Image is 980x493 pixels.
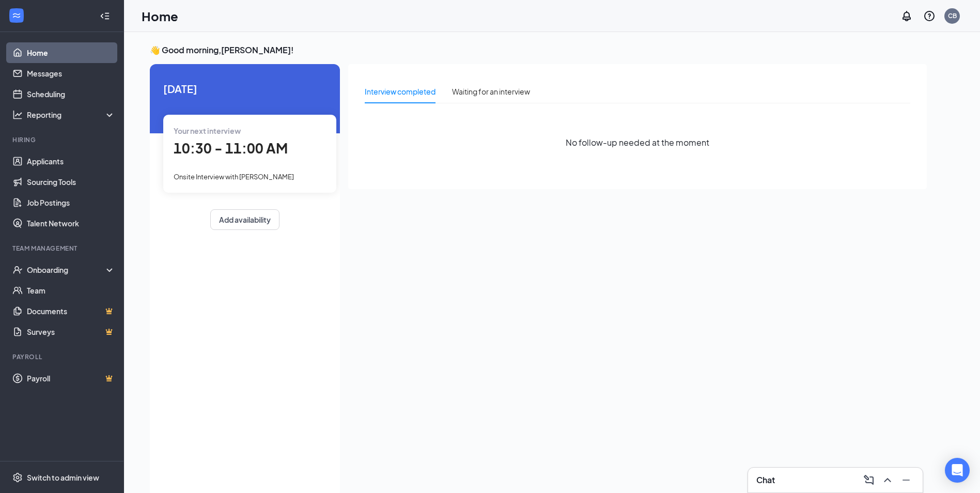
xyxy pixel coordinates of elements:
a: Team [27,280,115,301]
button: ChevronUp [879,472,896,488]
div: Interview completed [365,86,435,97]
div: Reporting [27,110,116,120]
a: Applicants [27,151,115,172]
a: Job Postings [27,192,115,213]
button: Add availability [210,209,279,230]
a: Scheduling [27,84,115,104]
div: Hiring [12,135,113,144]
svg: Collapse [100,11,110,21]
span: Onsite Interview with [PERSON_NAME] [174,173,294,181]
a: Home [27,42,115,63]
svg: ComposeMessage [863,474,875,486]
div: Switch to admin view [27,472,99,483]
svg: WorkstreamLogo [11,10,22,21]
h3: Chat [756,474,775,486]
div: CB [948,11,957,20]
div: Waiting for an interview [452,86,530,97]
h3: 👋 Good morning, [PERSON_NAME] ! [150,44,927,56]
a: Messages [27,63,115,84]
div: Team Management [12,244,113,253]
svg: Minimize [900,474,912,486]
a: PayrollCrown [27,368,115,389]
svg: Settings [12,472,23,483]
div: Payroll [12,352,113,361]
span: [DATE] [163,81,326,97]
a: SurveysCrown [27,321,115,342]
svg: ChevronUp [881,474,894,486]
svg: UserCheck [12,265,23,275]
button: Minimize [898,472,914,488]
div: Open Intercom Messenger [945,458,970,483]
span: No follow-up needed at the moment [566,136,709,149]
svg: Notifications [900,10,913,22]
span: Your next interview [174,126,241,135]
div: Onboarding [27,265,106,275]
svg: QuestionInfo [923,10,936,22]
span: 10:30 - 11:00 AM [174,140,288,157]
a: Sourcing Tools [27,172,115,192]
button: ComposeMessage [861,472,877,488]
a: Talent Network [27,213,115,234]
h1: Home [142,7,178,25]
a: DocumentsCrown [27,301,115,321]
svg: Analysis [12,110,23,120]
